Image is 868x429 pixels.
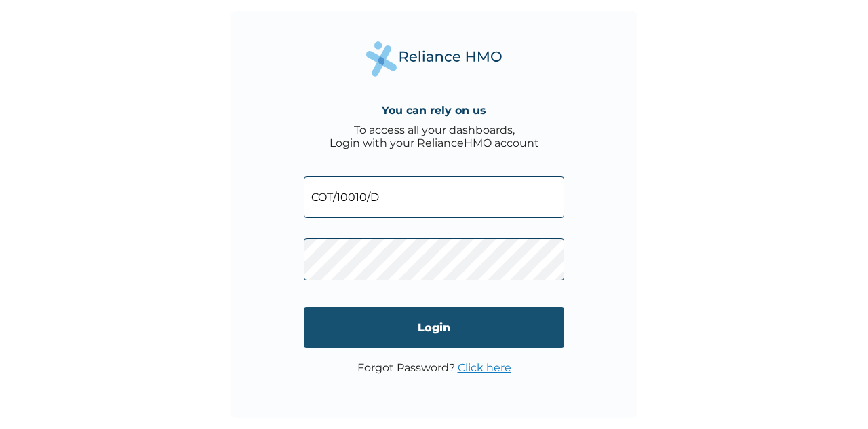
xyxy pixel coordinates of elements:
[458,361,511,374] a: Click here
[304,176,564,218] input: Email address or HMO ID
[330,124,539,149] div: To access all your dashboards, Login with your RelianceHMO account
[357,361,511,374] p: Forgot Password?
[366,41,502,76] img: Reliance Health's Logo
[382,104,486,117] h4: You can rely on us
[304,307,564,348] input: Login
